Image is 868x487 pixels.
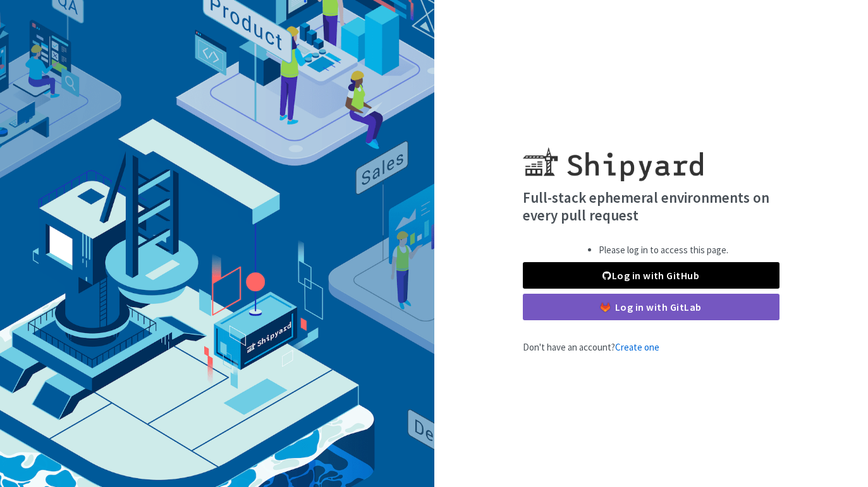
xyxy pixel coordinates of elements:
[523,189,779,224] h4: Full-stack ephemeral environments on every pull request
[523,341,659,353] span: Don't have an account?
[601,303,610,312] img: gitlab-color.svg
[599,243,728,258] li: Please log in to access this page.
[615,341,659,353] a: Create one
[523,262,779,289] a: Log in with GitHub
[523,132,703,181] img: Shipyard logo
[523,294,779,320] a: Log in with GitLab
